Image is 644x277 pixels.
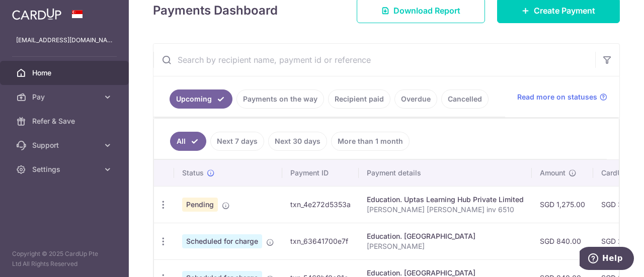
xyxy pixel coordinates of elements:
a: Read more on statuses [517,92,607,102]
p: [PERSON_NAME] [PERSON_NAME] inv 6510 [367,205,524,215]
span: Create Payment [534,5,595,17]
p: [PERSON_NAME] [367,241,524,251]
a: All [170,132,206,151]
span: Pay [32,92,99,102]
span: Status [182,168,204,178]
a: More than 1 month [331,132,410,151]
a: Upcoming [170,89,232,109]
div: Education. Uptas Learning Hub Private Limited [367,195,524,205]
span: Home [32,68,99,78]
h4: Payments Dashboard [153,2,278,20]
div: Education. [GEOGRAPHIC_DATA] [367,231,524,241]
span: Scheduled for charge [182,234,262,248]
a: Payments on the way [236,89,324,109]
th: Payment ID [282,160,359,186]
input: Search by recipient name, payment id or reference [153,44,595,76]
span: CardUp fee [601,168,639,178]
iframe: Opens a widget where you can find more information [580,247,634,272]
a: Overdue [394,89,437,109]
img: CardUp [12,8,61,20]
span: Read more on statuses [517,92,597,102]
span: Pending [182,198,218,212]
span: Refer & Save [32,116,99,126]
p: [EMAIL_ADDRESS][DOMAIN_NAME] [16,35,113,45]
span: Amount [540,168,566,178]
td: SGD 1,275.00 [532,186,593,223]
td: txn_63641700e7f [282,223,359,259]
th: Payment details [359,160,532,186]
td: txn_4e272d5353a [282,186,359,223]
a: Recipient paid [328,89,390,109]
a: Next 30 days [268,132,327,151]
a: Next 7 days [210,132,264,151]
a: Cancelled [441,89,489,109]
td: SGD 840.00 [532,223,593,259]
span: Support [32,140,99,150]
span: Settings [32,164,99,174]
span: Download Report [393,5,460,17]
